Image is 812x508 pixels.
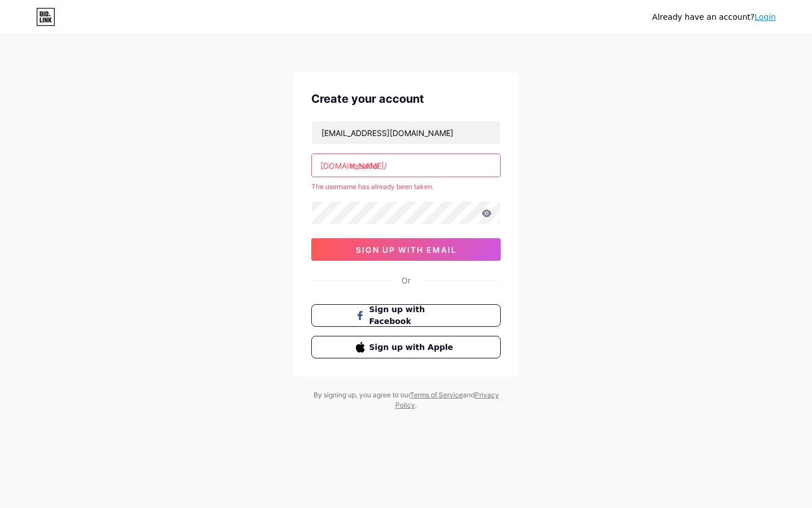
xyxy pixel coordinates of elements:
[652,11,776,23] div: Already have an account?
[356,245,457,255] span: sign up with email
[369,304,457,327] span: Sign up with Facebook
[312,154,500,177] input: username
[312,121,500,144] input: Email
[311,90,501,107] div: Create your account
[310,390,502,410] div: By signing up, you agree to our and .
[320,160,387,172] div: [DOMAIN_NAME]/
[311,336,501,358] button: Sign up with Apple
[311,182,501,192] div: The username has already been taken.
[754,12,776,21] a: Login
[401,274,411,286] div: Or
[311,304,501,327] button: Sign up with Facebook
[369,341,457,353] span: Sign up with Apple
[410,391,463,399] a: Terms of Service
[311,238,501,261] button: sign up with email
